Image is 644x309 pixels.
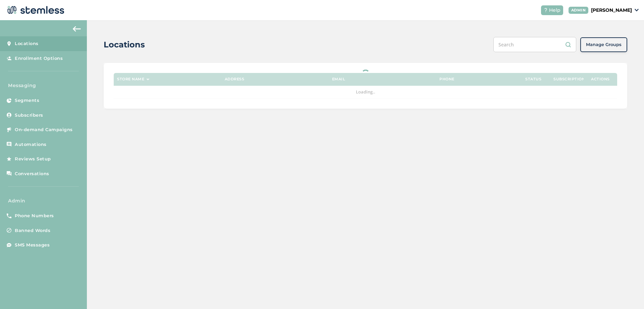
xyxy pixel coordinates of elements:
span: Manage Groups [586,41,622,48]
div: ADMIN [569,7,589,14]
span: Reviews Setup [15,156,51,162]
h2: Locations [104,39,145,51]
img: icon-arrow-back-accent-c549486e.svg [73,26,81,32]
span: On-demand Campaigns [15,126,73,133]
span: Banned Words [15,227,50,234]
span: SMS Messages [15,242,50,248]
input: Search [493,37,576,52]
iframe: Chat Widget [610,277,644,309]
button: Manage Groups [580,37,627,52]
span: Help [549,7,560,14]
span: Phone Numbers [15,213,54,219]
span: Conversations [15,170,49,177]
span: Enrollment Options [15,55,63,62]
span: Automations [15,141,47,148]
img: icon-help-white-03924b79.svg [544,8,548,12]
span: Subscribers [15,112,43,119]
span: Segments [15,97,39,104]
span: Locations [15,40,39,47]
img: logo-dark-0685b13c.svg [5,3,64,17]
img: icon_down-arrow-small-66adaf34.svg [635,9,639,11]
p: [PERSON_NAME] [591,7,632,14]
